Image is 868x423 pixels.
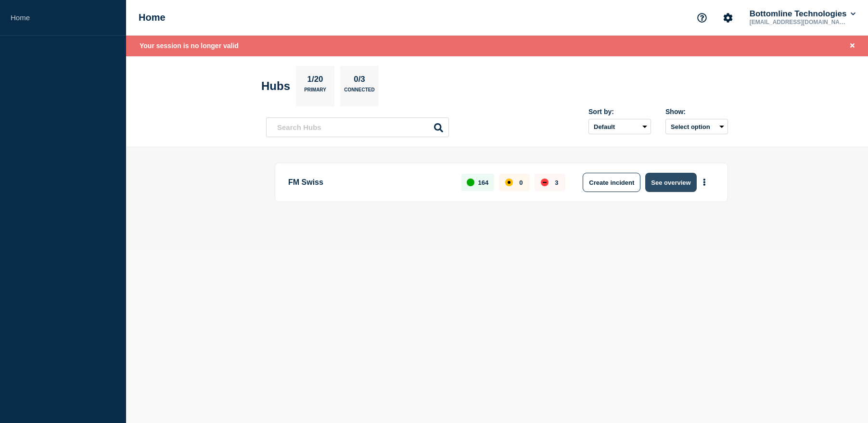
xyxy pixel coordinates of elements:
[304,87,326,97] p: Primary
[748,19,848,26] p: [EMAIL_ADDRESS][DOMAIN_NAME]
[304,75,327,87] p: 1/20
[288,173,450,192] p: FM Swiss
[541,179,549,186] div: down
[478,179,489,186] p: 164
[588,108,651,115] div: Sort by:
[519,179,523,186] p: 0
[698,174,711,192] button: More actions
[692,8,712,28] button: Support
[748,9,857,19] button: Bottomline Technologies
[588,119,651,134] select: Sort by
[718,8,738,28] button: Account settings
[344,87,374,97] p: Connected
[665,108,728,115] div: Show:
[583,173,640,192] button: Create incident
[350,75,369,87] p: 0/3
[139,12,166,23] h1: Home
[140,42,239,50] span: Your session is no longer valid
[261,79,290,93] h2: Hubs
[467,179,474,186] div: up
[266,117,449,137] input: Search Hubs
[645,173,696,192] button: See overview
[505,179,513,186] div: affected
[665,119,728,134] button: Select option
[846,40,858,51] button: Close banner
[555,179,558,186] p: 3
